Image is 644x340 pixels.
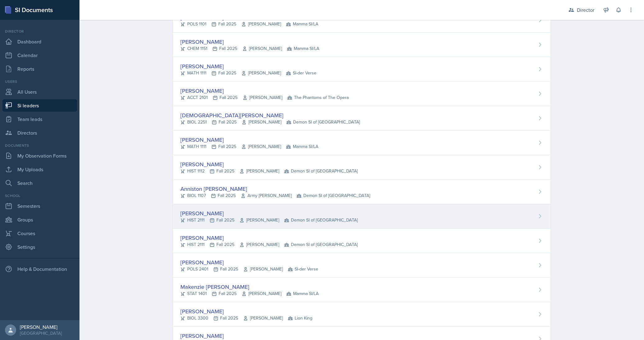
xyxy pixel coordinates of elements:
[180,217,358,223] div: HIST 2111 Fall 2025
[287,94,349,101] span: The Phantoms of The Opera
[180,62,316,70] div: [PERSON_NAME]
[173,302,551,327] a: [PERSON_NAME] BIOL 3300Fall 2025[PERSON_NAME] Lion King
[180,315,312,321] div: BIOL 3300 Fall 2025
[20,330,62,336] div: [GEOGRAPHIC_DATA]
[2,86,77,98] a: All Users
[173,180,551,204] a: Anniston [PERSON_NAME] BIOL 1107Fall 2025Army [PERSON_NAME] Demon SI of [GEOGRAPHIC_DATA]
[2,35,77,48] a: Dashboard
[286,70,316,76] span: SI-der Verse
[2,49,77,61] a: Calendar
[173,8,551,33] a: [PERSON_NAME] POLS 1101Fall 2025[PERSON_NAME] Mamma SI/LA
[243,94,282,101] span: [PERSON_NAME]
[180,143,318,150] div: MATH 1111 Fall 2025
[239,168,279,174] span: [PERSON_NAME]
[2,193,77,199] div: School
[284,217,358,223] span: Demon SI of [GEOGRAPHIC_DATA]
[173,33,551,57] a: [PERSON_NAME] CHEM 1151Fall 2025[PERSON_NAME] Mamma SI/LA
[286,119,360,125] span: Demon SI of [GEOGRAPHIC_DATA]
[2,150,77,162] a: My Observation Forms
[284,241,358,248] span: Demon SI of [GEOGRAPHIC_DATA]
[180,136,318,144] div: [PERSON_NAME]
[2,29,77,34] div: Director
[2,263,77,275] div: Help & Documentation
[180,38,319,46] div: [PERSON_NAME]
[242,45,282,52] span: [PERSON_NAME]
[180,87,349,95] div: [PERSON_NAME]
[180,168,358,174] div: HIST 1112 Fall 2025
[180,192,370,199] div: BIOL 1107 Fall 2025
[180,94,349,101] div: ACCT 2101 Fall 2025
[286,143,318,150] span: Mamma SI/LA
[180,258,318,266] div: [PERSON_NAME]
[173,82,551,106] a: [PERSON_NAME] ACCT 2101Fall 2025[PERSON_NAME] The Phantoms of The Opera
[243,315,283,321] span: [PERSON_NAME]
[173,155,551,180] a: [PERSON_NAME] HIST 1112Fall 2025[PERSON_NAME] Demon SI of [GEOGRAPHIC_DATA]
[2,127,77,139] a: Directors
[180,119,360,125] div: BIOL 2251 Fall 2025
[180,185,370,193] div: Anniston [PERSON_NAME]
[2,241,77,253] a: Settings
[180,234,358,242] div: [PERSON_NAME]
[2,163,77,176] a: My Uploads
[20,324,62,330] div: [PERSON_NAME]
[286,21,318,27] span: Mamma SI/LA
[173,253,551,278] a: [PERSON_NAME] POLS 2401Fall 2025[PERSON_NAME] SI-der Verse
[2,200,77,212] a: Semesters
[2,113,77,125] a: Team leads
[180,111,360,119] div: [DEMOGRAPHIC_DATA][PERSON_NAME]
[173,278,551,302] a: Makenzie [PERSON_NAME] STAT 1401Fall 2025[PERSON_NAME] Mamma SI/LA
[180,283,319,291] div: Makenzie [PERSON_NAME]
[180,307,312,315] div: [PERSON_NAME]
[180,209,358,217] div: [PERSON_NAME]
[577,6,594,14] div: Director
[241,70,281,76] span: [PERSON_NAME]
[173,57,551,82] a: [PERSON_NAME] MATH 1111Fall 2025[PERSON_NAME] SI-der Verse
[180,160,358,168] div: [PERSON_NAME]
[286,290,319,297] span: Mamma SI/LA
[173,131,551,155] a: [PERSON_NAME] MATH 1111Fall 2025[PERSON_NAME] Mamma SI/LA
[2,63,77,75] a: Reports
[180,241,358,248] div: HIST 2111 Fall 2025
[243,266,283,272] span: [PERSON_NAME]
[241,192,292,199] span: Army [PERSON_NAME]
[288,266,318,272] span: SI-der Verse
[241,143,281,150] span: [PERSON_NAME]
[2,227,77,239] a: Courses
[2,79,77,84] div: Users
[180,45,319,52] div: CHEM 1151 Fall 2025
[173,204,551,229] a: [PERSON_NAME] HIST 2111Fall 2025[PERSON_NAME] Demon SI of [GEOGRAPHIC_DATA]
[2,177,77,189] a: Search
[180,70,316,76] div: MATH 1111 Fall 2025
[180,290,319,297] div: STAT 1401 Fall 2025
[288,315,312,321] span: Lion King
[2,213,77,226] a: Groups
[284,168,358,174] span: Demon SI of [GEOGRAPHIC_DATA]
[242,290,281,297] span: [PERSON_NAME]
[173,229,551,253] a: [PERSON_NAME] HIST 2111Fall 2025[PERSON_NAME] Demon SI of [GEOGRAPHIC_DATA]
[2,143,77,148] div: Documents
[239,217,279,223] span: [PERSON_NAME]
[180,21,318,27] div: POLS 1101 Fall 2025
[180,332,311,340] div: [PERSON_NAME]
[297,192,370,199] span: Demon SI of [GEOGRAPHIC_DATA]
[173,106,551,131] a: [DEMOGRAPHIC_DATA][PERSON_NAME] BIOL 2251Fall 2025[PERSON_NAME] Demon SI of [GEOGRAPHIC_DATA]
[239,241,279,248] span: [PERSON_NAME]
[242,119,281,125] span: [PERSON_NAME]
[287,45,319,52] span: Mamma SI/LA
[180,266,318,272] div: POLS 2401 Fall 2025
[241,21,281,27] span: [PERSON_NAME]
[2,99,77,112] a: Si leaders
